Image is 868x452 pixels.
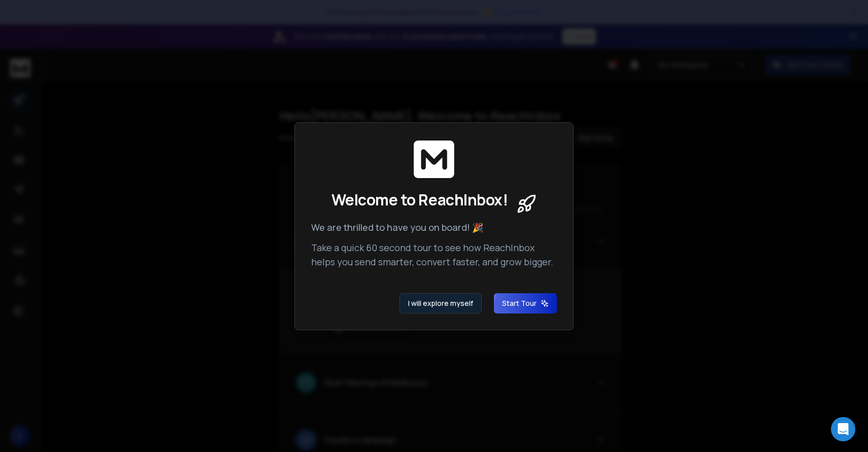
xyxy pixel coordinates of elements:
[831,417,855,441] div: Open Intercom Messenger
[331,191,508,209] span: Welcome to ReachInbox!
[399,293,482,314] button: I will explore myself
[311,220,557,234] p: We are thrilled to have you on board! 🎉
[311,240,557,269] p: Take a quick 60 second tour to see how ReachInbox helps you send smarter, convert faster, and gro...
[502,298,549,308] span: Start Tour
[494,293,557,314] button: Start Tour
